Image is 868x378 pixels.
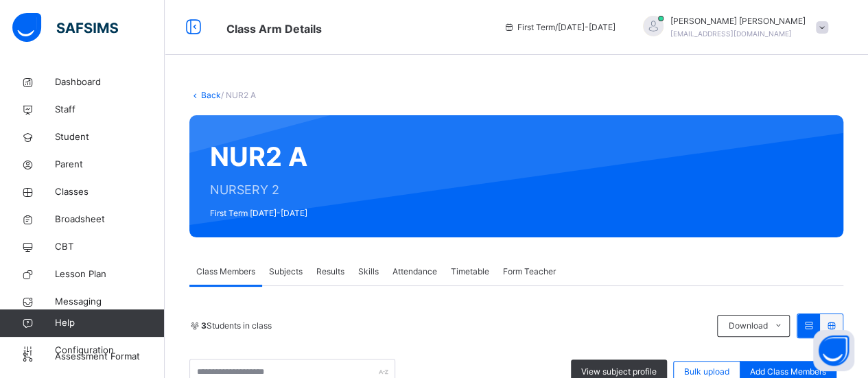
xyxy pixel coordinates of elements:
[196,265,255,278] span: Class Members
[581,366,657,378] span: View subject profile
[55,344,164,357] span: Configuration
[269,265,303,278] span: Subjects
[670,29,792,38] span: [EMAIL_ADDRESS][DOMAIN_NAME]
[201,320,272,332] span: Students in class
[451,265,489,278] span: Timetable
[813,330,854,371] button: Open asap
[55,295,165,309] span: Messaging
[684,366,729,378] span: Bulk upload
[221,90,256,100] span: / NUR2 A
[629,15,835,40] div: AHMEDMOHAMMED
[316,265,344,278] span: Results
[12,13,118,42] img: safsims
[503,265,556,278] span: Form Teacher
[55,185,165,199] span: Classes
[55,213,165,226] span: Broadsheet
[358,265,379,278] span: Skills
[55,130,165,144] span: Student
[392,265,437,278] span: Attendance
[728,320,767,332] span: Download
[55,240,165,254] span: CBT
[55,268,165,281] span: Lesson Plan
[750,366,826,378] span: Add Class Members
[670,15,806,27] span: [PERSON_NAME] [PERSON_NAME]
[201,320,207,331] b: 3
[55,103,165,117] span: Staff
[55,158,165,172] span: Parent
[504,21,615,34] span: session/term information
[55,316,164,330] span: Help
[201,90,221,100] a: Back
[55,75,165,89] span: Dashboard
[226,22,322,36] span: Class Arm Details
